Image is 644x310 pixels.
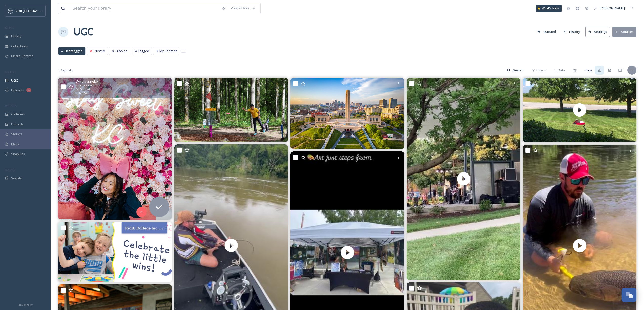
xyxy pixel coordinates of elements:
button: Open Chat [622,288,636,302]
span: View: [585,68,593,73]
a: History [561,27,586,37]
img: thumbnail [407,78,520,280]
span: Socials [11,176,22,181]
span: MEDIA [5,26,14,30]
span: Carousel [80,88,90,91]
span: Library [11,34,21,39]
button: Queued [535,27,558,37]
span: 1.1k posts [58,68,73,73]
span: Hashtagged [65,49,83,53]
img: This Saturday, Aug. 16, is 816 Day. It’s named after the longtime area code for the Missouri side... [290,78,404,149]
span: Trusted [93,49,105,53]
span: Visit [GEOGRAPHIC_DATA] [16,8,55,13]
a: UGC [73,24,93,40]
span: Manually Added [76,84,95,87]
span: [PERSON_NAME] [600,6,625,10]
video: Lester Estelle Sr. at Thompson Park. #lesterestellesr #smoothjazz #fortheloveofyou #overlandpark [407,78,520,280]
span: Collections [11,44,28,49]
span: Uploads [11,88,24,93]
a: Queued [535,27,561,37]
span: Date [558,68,565,73]
span: SOCIALS [5,168,15,172]
a: What's New [536,5,562,12]
span: Galleries [11,112,25,117]
span: UGC [11,78,18,83]
input: Search [510,65,527,75]
span: SnapLink [11,152,25,157]
video: Robo mowing. This little guy knows what he’s doing! 😀💪🏻 #outdoorliving #landscaping #landscapedes... [523,78,636,142]
button: History [561,27,583,37]
button: Settings [585,27,610,37]
span: @ maryannekp [76,79,98,84]
a: [PERSON_NAME] [591,3,627,13]
img: thumbnail [523,78,636,142]
a: View all files [228,3,258,13]
input: Search your library [70,3,219,14]
span: WIDGETS [5,104,17,108]
a: Privacy Policy [18,301,33,307]
a: Settings [585,27,612,37]
img: c3es6xdrejuflcaqpovn.png [8,8,13,13]
span: Filters [536,68,546,73]
span: Stories [11,132,22,137]
span: My Content [159,49,177,53]
span: Embeds [11,122,24,127]
span: COLLECT [5,70,16,74]
button: Sources [612,27,636,37]
img: Your shot will be as smooth as your mindset. Follow us: disc_golfusa #Worcester #Yonkers #Fayette... [174,78,288,142]
span: Media Centres [11,54,33,59]
span: Tagged [138,49,149,53]
span: Maps [11,142,19,147]
img: Siri, play “girly pop coffee shop” on Spotify… 🎀 [58,78,172,220]
div: 1 [26,88,31,92]
span: Privacy Policy [18,303,33,306]
span: 1440 x 1796 [76,91,87,95]
span: Tracked [115,49,128,53]
img: Celebrate the little wins! Every step in adjusting to the back-to-school routine deserves praise ... [58,222,172,282]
